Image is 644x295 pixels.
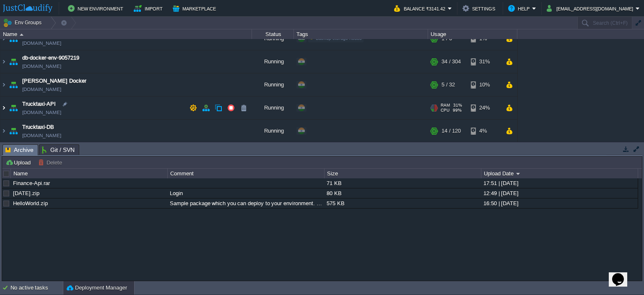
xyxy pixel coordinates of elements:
[482,169,638,178] div: Upload Date
[441,103,450,108] span: RAM
[10,281,63,295] div: No active tasks
[453,108,462,113] span: 99%
[22,123,54,131] a: Trucktaxi-DB
[547,3,636,13] button: [EMAIL_ADDRESS][DOMAIN_NAME]
[13,200,48,206] a: HelloWorld.zip
[508,3,532,13] button: Help
[8,50,19,73] img: AMDAwAAAACH5BAEAAAAALAAAAAABAAEAAAICRAEAOw==
[134,3,165,13] button: Import
[252,120,294,142] div: Running
[13,190,39,196] a: [DATE].zip
[481,178,637,188] div: 17:51 | [DATE]
[22,108,61,117] span: [DOMAIN_NAME]
[67,284,127,292] button: Deployment Manager
[441,120,461,142] div: 14 / 120
[325,198,480,208] div: 575 KB
[5,159,33,166] button: Upload
[8,120,19,142] img: AMDAwAAAACH5BAEAAAAALAAAAAABAAEAAAICRAEAOw==
[11,169,167,178] div: Name
[471,97,498,119] div: 24%
[38,159,65,166] button: Delete
[462,3,498,13] button: Settings
[252,97,294,119] div: Running
[22,100,56,108] a: Trucktaxi-API
[394,3,448,13] button: Balance ₹3141.42
[252,73,294,96] div: Running
[42,145,75,155] span: Git / SVN
[0,50,7,73] img: AMDAwAAAACH5BAEAAAAALAAAAAABAAEAAAICRAEAOw==
[68,3,126,13] button: New Environment
[3,17,44,29] button: Env Groups
[428,29,517,39] div: Usage
[441,73,455,96] div: 5 / 32
[252,50,294,73] div: Running
[481,198,637,208] div: 16:50 | [DATE]
[609,261,636,287] iframe: chat widget
[0,73,7,96] img: AMDAwAAAACH5BAEAAAAALAAAAAABAAEAAAICRAEAOw==
[168,188,324,198] div: Login
[441,108,449,113] span: CPU
[0,97,7,119] img: AMDAwAAAACH5BAEAAAAALAAAAAABAAEAAAICRAEAOw==
[441,50,461,73] div: 34 / 304
[453,103,462,108] span: 31%
[168,169,324,178] div: Comment
[22,54,79,62] a: db-docker-env-9057219
[325,188,480,198] div: 80 KB
[3,4,52,13] img: JustCloudify
[13,180,50,186] a: Finance-Api.rar
[8,73,19,96] img: AMDAwAAAACH5BAEAAAAALAAAAAABAAEAAAICRAEAOw==
[325,169,481,178] div: Size
[471,73,498,96] div: 10%
[22,62,61,70] span: [DOMAIN_NAME]
[22,85,61,94] a: [DOMAIN_NAME]
[294,29,428,39] div: Tags
[471,50,498,73] div: 31%
[22,39,61,47] span: [DOMAIN_NAME]
[168,198,324,208] div: Sample package which you can deploy to your environment. Feel free to delete and upload a package...
[252,29,293,39] div: Status
[22,131,61,140] span: [DOMAIN_NAME]
[22,77,86,85] a: [PERSON_NAME] Docker
[0,120,7,142] img: AMDAwAAAACH5BAEAAAAALAAAAAABAAEAAAICRAEAOw==
[1,29,252,39] div: Name
[173,3,218,13] button: Marketplace
[325,178,480,188] div: 71 KB
[471,120,498,142] div: 4%
[481,188,637,198] div: 12:49 | [DATE]
[20,34,23,36] img: AMDAwAAAACH5BAEAAAAALAAAAAABAAEAAAICRAEAOw==
[8,97,19,119] img: AMDAwAAAACH5BAEAAAAALAAAAAABAAEAAAICRAEAOw==
[5,145,34,155] span: Archive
